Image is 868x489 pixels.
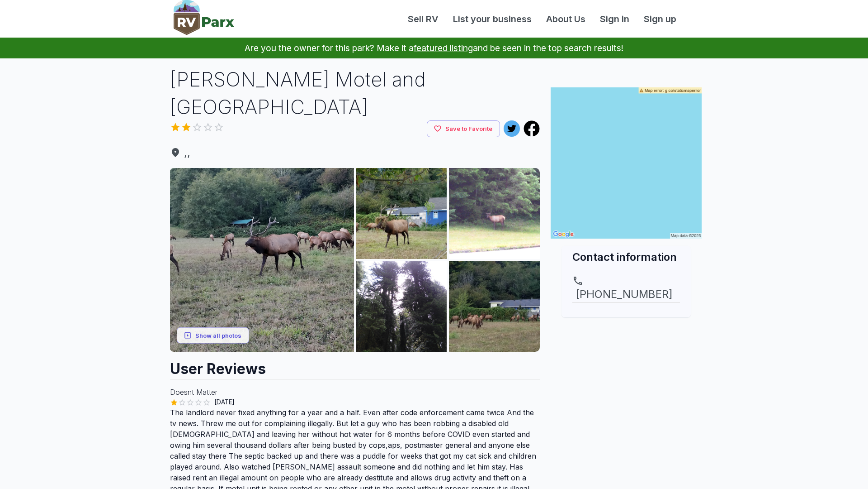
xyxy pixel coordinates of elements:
[356,168,447,259] img: AAcXr8oSUIUHF6D4XwDxhou9LpD6omjNOB5cLxQTCzNINImzJ9e9Ep8VZ1Ji6xqxev1TIZzPwHTpsESBiQZUx-cs3IHUTIqec...
[449,261,540,352] img: AAcXr8qFZ5mrpCp1ar4Rfk0Ig-3mYdD4g5_qP7Ug1MVeShDbjO0_8Ux4_dz5LmfltzTK5o-ux462T8DQJpYcS0bv8QHPIHUQG...
[170,144,540,161] a: ,,
[637,12,684,26] a: Sign up
[177,327,249,344] button: Show all photos
[401,12,446,26] a: Sell RV
[593,12,637,26] a: Sign in
[572,275,680,302] a: [PHONE_NUMBER]
[170,168,354,352] img: AAcXr8qq6UiDxfkWxfnTzEeKUoKwho_zioXZEyHG-asytVbeZeoJhnmYw7lfP5Eb9kl1_BM_ZdF9Yth3ZU2TG2ppuLzRM5_NM...
[211,398,238,407] span: [DATE]
[170,144,540,161] span: , ,
[446,12,539,26] a: List your business
[449,168,540,259] img: AAcXr8qyRW6ZZwgjiLPhXobX0lD8iQI9LFQ9rcMjCx1saAY7RR2M-NOj9e5KGXM2ze76uHRdaP8u0l2zjaC7ioZR__YfXMoVq...
[551,87,702,239] img: Map for Orick Motel and RV Park
[170,387,540,398] p: Doesnt Matter
[11,38,857,58] p: Are you the owner for this park? Make it a and be seen in the top search results!
[356,261,447,352] img: AAcXr8rMT_z7l2SJwuS97lGzvB5gfvPWYOOkJcPziSHAgMD6w2-W7m_WIPQZNazUCCnpwO7mRcg9ch6FVEvsYLEs7Kxor51si...
[414,43,473,53] a: featured listing
[170,66,540,120] h1: [PERSON_NAME] Motel and [GEOGRAPHIC_DATA]
[427,120,500,137] button: Save to Favorite
[539,12,593,26] a: About Us
[572,249,680,264] h2: Contact information
[170,352,540,379] h2: User Reviews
